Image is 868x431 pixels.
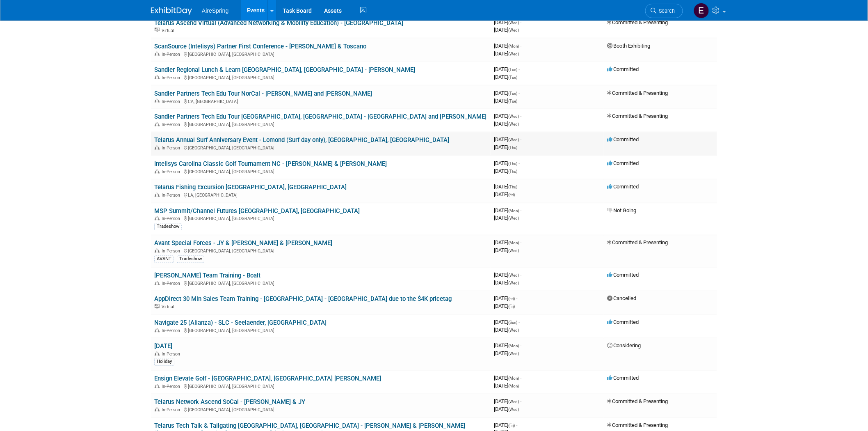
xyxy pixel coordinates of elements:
div: [GEOGRAPHIC_DATA], [GEOGRAPHIC_DATA] [154,50,487,57]
span: [DATE] [494,192,515,198]
span: (Wed) [508,115,519,119]
span: (Wed) [508,216,519,221]
a: Sandler Partners Tech Edu Tour [GEOGRAPHIC_DATA], [GEOGRAPHIC_DATA] - [GEOGRAPHIC_DATA] and [PERS... [154,113,487,121]
span: - [519,90,520,96]
span: - [519,160,520,167]
img: In-Person Event [155,352,160,356]
span: [DATE] [494,383,519,389]
span: (Tue) [508,67,517,72]
span: Committed & Presenting [607,399,668,405]
span: (Wed) [508,249,519,253]
a: Navigate 25 (Alianza) - SLC - Seelaender, [GEOGRAPHIC_DATA] [154,319,327,327]
span: [DATE] [494,66,520,72]
a: Sandler Partners Tech Edu Tour NorCal - [PERSON_NAME] and [PERSON_NAME] [154,90,372,97]
span: In-Person [162,384,183,390]
span: In-Person [162,99,183,104]
div: CA, [GEOGRAPHIC_DATA] [154,98,487,104]
span: [DATE] [494,50,519,57]
span: [DATE] [494,184,520,190]
span: In-Person [162,170,183,175]
span: In-Person [162,249,183,254]
img: In-Person Event [155,170,160,174]
span: (Fri) [508,305,515,309]
span: Considering [607,343,641,349]
span: (Wed) [508,138,519,142]
span: [DATE] [494,43,521,49]
span: - [519,66,520,72]
span: Committed [607,319,639,326]
img: In-Person Event [155,328,160,332]
span: (Mon) [508,44,519,48]
span: [DATE] [494,98,517,104]
a: Search [645,4,683,18]
a: [DATE] [154,343,172,350]
span: In-Person [162,408,183,413]
span: (Thu) [508,162,517,166]
span: (Wed) [508,408,519,412]
div: Tradeshow [177,256,204,263]
span: Committed [607,66,639,72]
div: [GEOGRAPHIC_DATA], [GEOGRAPHIC_DATA] [154,168,487,175]
span: [DATE] [494,27,519,33]
span: Search [656,8,675,14]
div: [GEOGRAPHIC_DATA], [GEOGRAPHIC_DATA] [154,383,487,390]
a: Ensign Elevate Golf - [GEOGRAPHIC_DATA], [GEOGRAPHIC_DATA] [PERSON_NAME] [154,375,381,383]
span: [DATE] [494,327,519,333]
span: In-Person [162,216,183,222]
span: In-Person [162,328,183,334]
span: - [520,208,521,214]
span: Virtual [162,305,176,310]
div: LA, [GEOGRAPHIC_DATA] [154,192,487,198]
a: Intelisys Carolina Classic Golf Tournament NC - [PERSON_NAME] & [PERSON_NAME] [154,160,387,168]
a: Avant Special Forces - JY & [PERSON_NAME] & [PERSON_NAME] [154,240,332,247]
span: [DATE] [494,343,521,349]
span: (Mon) [508,376,519,381]
span: Committed & Presenting [607,19,668,25]
span: In-Person [162,122,183,128]
span: - [520,375,521,381]
span: [DATE] [494,248,519,254]
span: - [520,19,521,25]
span: - [520,399,521,405]
img: Virtual Event [155,305,160,309]
div: [GEOGRAPHIC_DATA], [GEOGRAPHIC_DATA] [154,121,487,128]
span: (Tue) [508,99,517,103]
span: [DATE] [494,137,521,143]
span: AireSpring [202,7,228,14]
span: [DATE] [494,303,515,309]
img: In-Person Event [155,122,160,126]
div: Tradeshow [154,223,182,231]
div: [GEOGRAPHIC_DATA], [GEOGRAPHIC_DATA] [154,215,487,222]
span: [DATE] [494,280,519,286]
span: Not Going [607,208,636,214]
span: [DATE] [494,375,521,381]
span: (Wed) [508,122,519,127]
span: Committed [607,137,639,143]
span: (Wed) [508,281,519,286]
span: Booth Exhibiting [607,43,650,49]
span: [DATE] [494,90,520,96]
span: (Thu) [508,170,517,174]
span: - [520,272,521,278]
span: [DATE] [494,208,521,214]
div: [GEOGRAPHIC_DATA], [GEOGRAPHIC_DATA] [154,280,487,287]
div: [GEOGRAPHIC_DATA], [GEOGRAPHIC_DATA] [154,406,487,413]
a: MSP Summit/Channel Futures [GEOGRAPHIC_DATA], [GEOGRAPHIC_DATA] [154,208,360,215]
span: Committed & Presenting [607,422,668,429]
span: (Wed) [508,352,519,356]
span: (Mon) [508,241,519,245]
span: - [520,137,521,143]
span: - [516,422,517,429]
a: Telarus Network Ascend SoCal - [PERSON_NAME] & JY [154,399,305,406]
a: Telarus Ascend Virtual (Advanced Networking & Mobility Education) - [GEOGRAPHIC_DATA] [154,19,403,27]
img: In-Person Event [155,216,160,220]
span: (Wed) [508,328,519,333]
div: [GEOGRAPHIC_DATA], [GEOGRAPHIC_DATA] [154,74,487,80]
img: In-Person Event [155,384,160,388]
span: [DATE] [494,399,521,405]
span: (Wed) [508,28,519,32]
span: (Wed) [508,273,519,278]
span: [DATE] [494,74,517,80]
span: In-Person [162,281,183,287]
span: (Fri) [508,193,515,197]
